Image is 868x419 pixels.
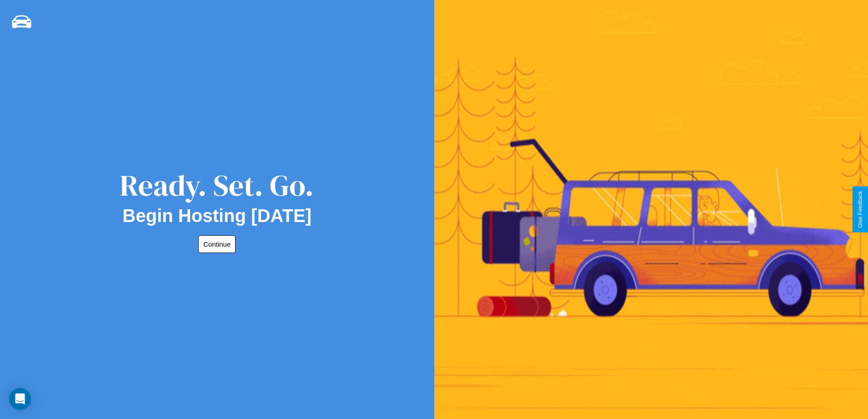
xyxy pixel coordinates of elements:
div: Open Intercom Messenger [9,388,31,410]
button: Continue [198,235,236,253]
h2: Begin Hosting [DATE] [123,206,312,226]
div: Give Feedback [857,191,863,228]
div: Ready. Set. Go. [120,165,314,206]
